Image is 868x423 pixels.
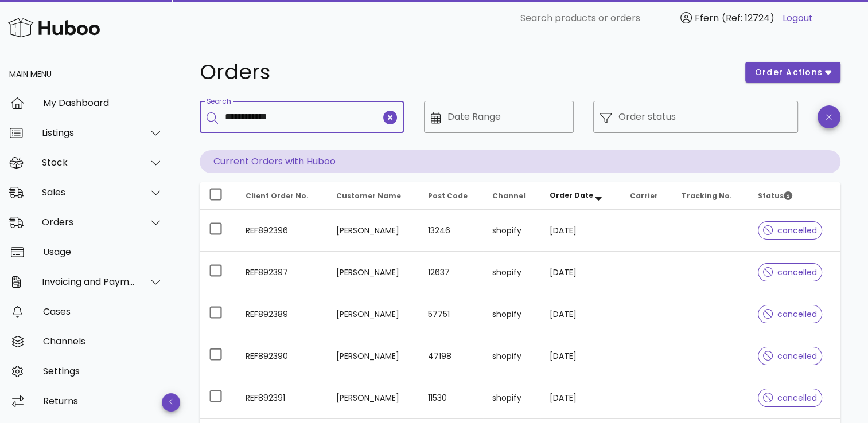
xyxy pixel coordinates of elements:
[783,11,813,25] a: Logout
[236,182,326,210] th: Client Order No.
[200,62,731,83] h1: Orders
[326,252,419,293] td: [PERSON_NAME]
[236,335,326,377] td: REF892390
[722,11,774,25] span: (Ref: 12724)
[236,252,326,293] td: REF892397
[483,182,540,210] th: Channel
[42,127,135,138] div: Listings
[428,191,468,201] span: Post Code
[540,252,621,293] td: [DATE]
[745,62,840,83] button: order actions
[236,377,326,419] td: REF892391
[43,336,163,347] div: Channels
[419,377,483,419] td: 11530
[43,306,163,317] div: Cases
[200,150,840,173] p: Current Orders with Huboo
[336,191,400,201] span: Customer Name
[763,226,818,234] span: cancelled
[763,310,818,318] span: cancelled
[540,335,621,377] td: [DATE]
[749,182,840,210] th: Status
[672,182,749,210] th: Tracking No.
[540,182,621,210] th: Order Date: Sorted descending. Activate to remove sorting.
[8,15,100,40] img: Huboo Logo
[483,210,540,252] td: shopify
[246,191,309,201] span: Client Order No.
[758,191,792,201] span: Status
[326,377,419,419] td: [PERSON_NAME]
[492,191,526,201] span: Channel
[326,182,419,210] th: Customer Name
[43,246,163,257] div: Usage
[236,210,326,252] td: REF892396
[763,394,818,402] span: cancelled
[236,293,326,335] td: REF892389
[42,276,135,287] div: Invoicing and Payments
[43,97,163,108] div: My Dashboard
[630,191,658,201] span: Carrier
[326,293,419,335] td: [PERSON_NAME]
[483,377,540,419] td: shopify
[326,335,419,377] td: [PERSON_NAME]
[483,293,540,335] td: shopify
[682,191,732,201] span: Tracking No.
[695,11,719,25] span: Ffern
[419,293,483,335] td: 57751
[754,66,823,79] span: order actions
[419,252,483,293] td: 12637
[419,182,483,210] th: Post Code
[540,210,621,252] td: [DATE]
[763,268,818,276] span: cancelled
[207,97,231,106] label: Search
[419,210,483,252] td: 13246
[42,217,135,228] div: Orders
[43,395,163,406] div: Returns
[326,210,419,252] td: [PERSON_NAME]
[42,187,135,198] div: Sales
[42,157,135,168] div: Stock
[483,335,540,377] td: shopify
[540,293,621,335] td: [DATE]
[419,335,483,377] td: 47198
[621,182,672,210] th: Carrier
[483,252,540,293] td: shopify
[540,377,621,419] td: [DATE]
[550,190,593,200] span: Order Date
[383,111,397,124] button: clear icon
[43,366,163,377] div: Settings
[763,352,818,360] span: cancelled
